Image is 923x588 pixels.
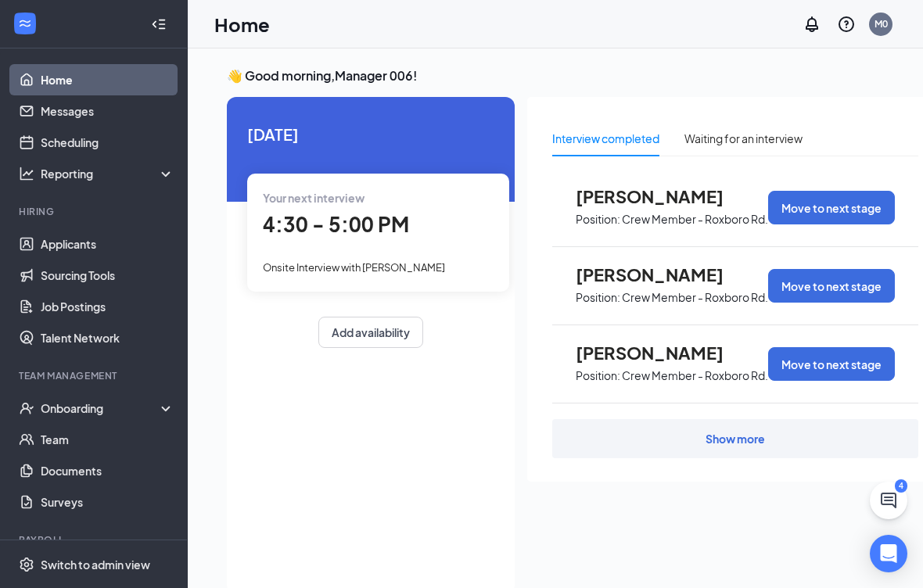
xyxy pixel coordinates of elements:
[17,16,33,31] svg: WorkstreamLogo
[263,211,409,237] span: 4:30 - 5:00 PM
[803,15,821,34] svg: Notifications
[837,15,856,34] svg: QuestionInfo
[875,17,888,30] div: M0
[41,424,174,455] a: Team
[41,291,174,322] a: Job Postings
[684,130,803,147] div: Waiting for an interview
[41,95,174,127] a: Messages
[263,191,365,205] span: Your next interview
[576,290,620,305] p: Position:
[263,261,445,274] span: Onsite Interview with [PERSON_NAME]
[768,191,895,224] button: Move to next stage
[151,16,167,32] svg: Collapse
[41,557,150,572] div: Switch to admin view
[41,455,174,486] a: Documents
[879,491,898,510] svg: ChatActive
[41,127,174,158] a: Scheduling
[552,130,659,147] div: Interview completed
[622,212,768,227] p: Crew Member - Roxboro Rd.
[768,269,895,303] button: Move to next stage
[214,11,270,38] h1: Home
[706,431,765,446] div: Show more
[19,533,171,547] div: Payroll
[576,264,748,285] span: [PERSON_NAME]
[870,482,907,519] button: ChatActive
[19,369,171,382] div: Team Management
[41,322,174,353] a: Talent Network
[870,535,907,572] div: Open Intercom Messenger
[768,347,895,381] button: Move to next stage
[576,342,748,363] span: [PERSON_NAME]
[318,317,423,348] button: Add availability
[576,368,620,383] p: Position:
[19,205,171,218] div: Hiring
[19,400,34,416] svg: UserCheck
[895,479,907,493] div: 4
[41,64,174,95] a: Home
[41,400,161,416] div: Onboarding
[19,166,34,181] svg: Analysis
[622,290,768,305] p: Crew Member - Roxboro Rd.
[41,166,175,181] div: Reporting
[576,186,748,206] span: [PERSON_NAME]
[41,486,174,518] a: Surveys
[41,228,174,260] a: Applicants
[247,122,494,146] span: [DATE]
[41,260,174,291] a: Sourcing Tools
[19,557,34,572] svg: Settings
[622,368,768,383] p: Crew Member - Roxboro Rd.
[576,212,620,227] p: Position:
